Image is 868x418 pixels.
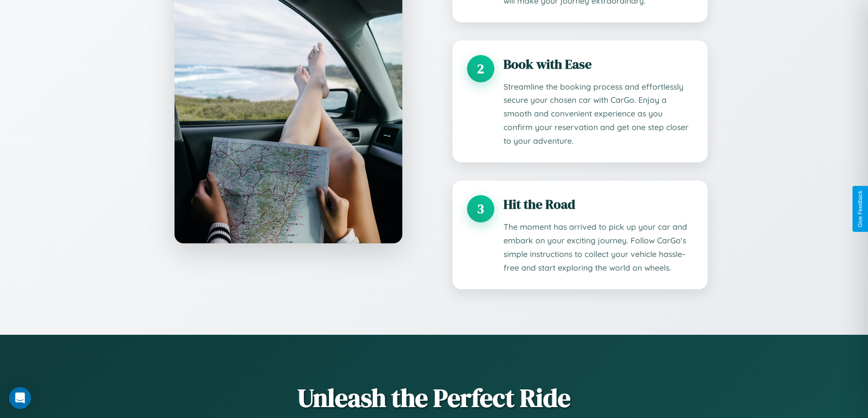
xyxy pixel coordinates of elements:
[467,55,494,82] div: 2
[9,387,31,409] div: Open Intercom Messenger
[857,191,863,227] div: Give Feedback
[503,55,693,73] h3: Book with Ease
[503,220,693,275] p: The moment has arrived to pick up your car and embark on your exciting journey. Follow CarGo's si...
[467,195,494,222] div: 3
[503,80,693,148] p: Streamline the booking process and effortlessly secure your chosen car with CarGo. Enjoy a smooth...
[503,195,693,213] h3: Hit the Road
[161,380,708,415] h2: Unleash the Perfect Ride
